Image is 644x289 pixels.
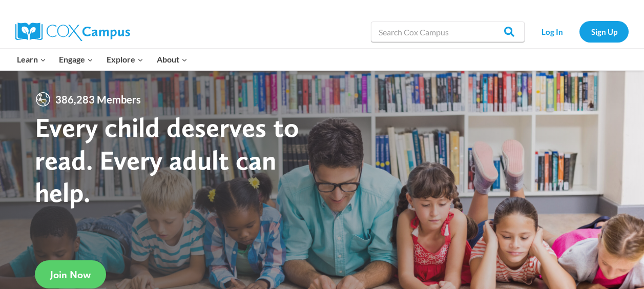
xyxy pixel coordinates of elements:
strong: Every child deserves to read. Every adult can help. [35,111,299,209]
span: Join Now [50,269,91,281]
nav: Secondary Navigation [530,21,629,42]
a: Sign Up [579,21,629,42]
span: Explore [107,53,143,66]
span: Engage [59,53,93,66]
span: 386,283 Members [51,91,145,108]
input: Search Cox Campus [371,22,525,42]
span: Learn [17,53,46,66]
nav: Primary Navigation [10,49,194,70]
img: Cox Campus [15,23,130,41]
span: About [157,53,188,66]
a: Join Now [35,260,106,288]
a: Log In [530,21,574,42]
